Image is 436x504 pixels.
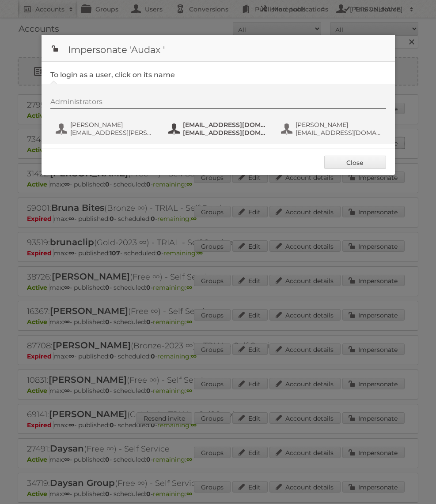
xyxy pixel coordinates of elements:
[183,121,269,129] span: [EMAIL_ADDRESS][DOMAIN_NAME]
[296,121,381,129] span: [PERSON_NAME]
[296,129,381,137] span: [EMAIL_ADDRESS][DOMAIN_NAME]
[70,121,156,129] span: [PERSON_NAME]
[280,120,384,138] button: [PERSON_NAME] [EMAIL_ADDRESS][DOMAIN_NAME]
[324,156,386,169] a: Close
[42,35,395,62] h1: Impersonate 'Audax '
[167,120,271,138] button: [EMAIL_ADDRESS][DOMAIN_NAME] [EMAIL_ADDRESS][DOMAIN_NAME]
[70,129,156,137] span: [EMAIL_ADDRESS][PERSON_NAME][DOMAIN_NAME]
[50,71,175,79] legend: To login as a user, click on its name
[55,120,159,138] button: [PERSON_NAME] [EMAIL_ADDRESS][PERSON_NAME][DOMAIN_NAME]
[50,97,386,109] div: Administrators
[183,129,269,137] span: [EMAIL_ADDRESS][DOMAIN_NAME]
